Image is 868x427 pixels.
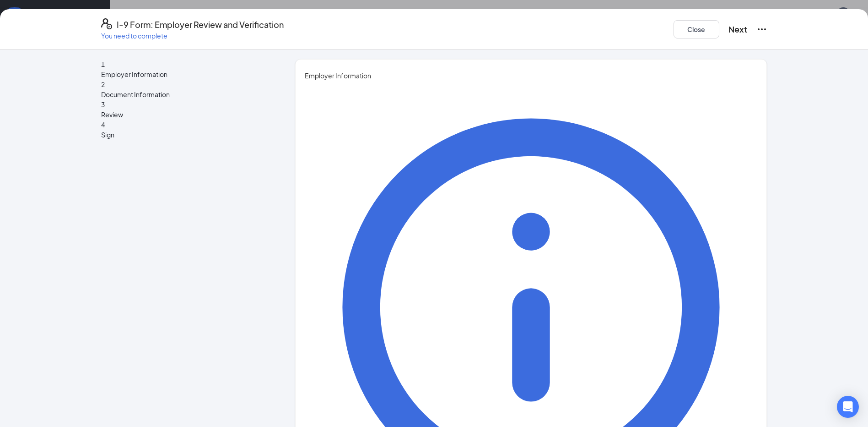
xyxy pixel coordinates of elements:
[101,130,268,140] span: Sign
[101,18,112,29] svg: FormI9EVerifyIcon
[305,71,757,81] span: Employer Information
[101,60,105,68] span: 1
[837,396,859,418] div: Open Intercom Messenger
[101,89,268,99] span: Document Information
[756,24,767,35] svg: Ellipses
[101,31,284,40] p: You need to complete
[101,120,105,129] span: 4
[117,18,284,31] h4: I-9 Form: Employer Review and Verification
[674,20,719,38] button: Close
[101,100,105,109] span: 3
[101,69,268,79] span: Employer Information
[101,80,105,88] span: 2
[728,23,747,36] button: Next
[101,109,268,120] span: Review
